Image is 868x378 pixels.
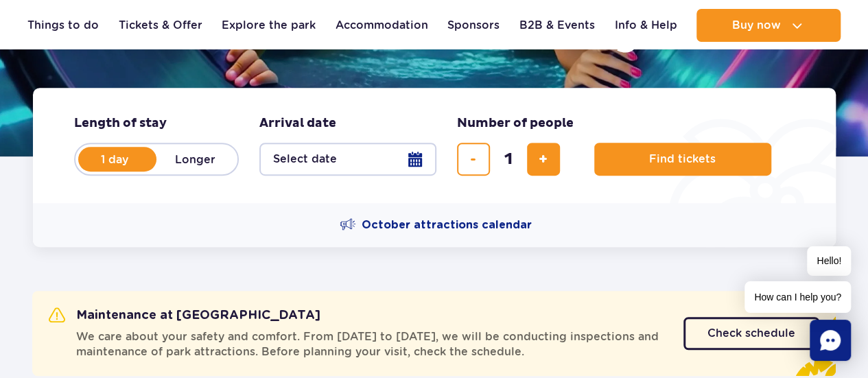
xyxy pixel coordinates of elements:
[222,9,316,42] a: Explore the park
[362,217,532,233] span: October attractions calendar
[614,9,677,42] a: Info & Help
[75,145,154,174] label: 1 day
[340,217,532,233] a: October attractions calendar
[336,9,428,42] a: Accommodation
[457,143,490,176] button: remove ticket
[707,328,795,339] span: Check schedule
[76,329,667,359] span: We care about your safety and comfort. From [DATE] to [DATE], we will be conducting inspections a...
[74,115,167,132] span: Length of stay
[33,88,836,203] form: Planning your visit to Park of Poland
[259,143,436,176] button: Select date
[457,115,574,132] span: Number of people
[492,143,525,176] input: number of tickets
[744,281,851,313] span: How can I help you?
[731,19,780,32] span: Buy now
[810,320,851,361] div: Chat
[259,115,336,132] span: Arrival date
[649,153,716,165] span: Find tickets
[683,317,819,350] a: Check schedule
[807,246,851,276] span: Hello!
[594,143,771,176] button: Find tickets
[527,143,560,176] button: add ticket
[49,307,320,324] h2: Maintenance at [GEOGRAPHIC_DATA]
[119,9,202,42] a: Tickets & Offer
[447,9,500,42] a: Sponsors
[156,145,235,174] label: Longer
[519,9,595,42] a: B2B & Events
[27,9,99,42] a: Things to do
[696,9,841,42] button: Buy now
